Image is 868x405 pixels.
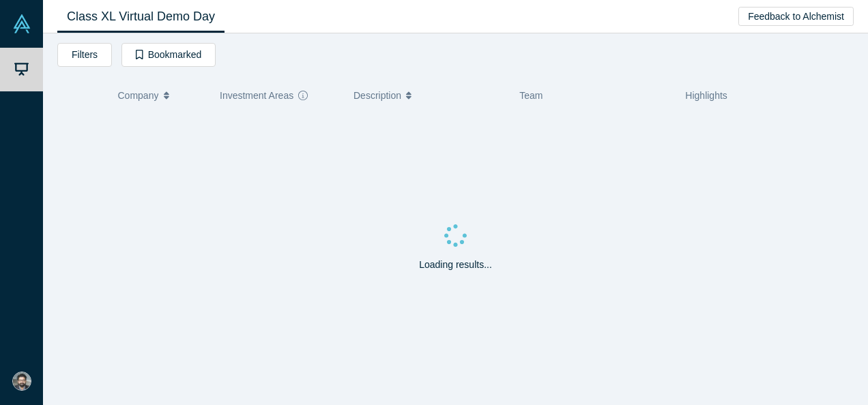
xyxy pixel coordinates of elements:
[118,81,206,110] button: Company
[685,90,727,101] span: Highlights
[121,43,216,67] button: Bookmarked
[419,258,492,272] p: Loading results...
[57,1,225,33] a: Class XL Virtual Demo Day
[12,14,31,33] img: Alchemist Vault Logo
[220,81,293,110] span: Investment Areas
[353,81,505,110] button: Description
[353,81,401,110] span: Description
[519,90,542,101] span: Team
[57,43,112,67] button: Filters
[738,7,854,26] button: Feedback to Alchemist
[12,372,31,391] img: Rajeev Krishnan's Account
[118,81,159,110] span: Company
